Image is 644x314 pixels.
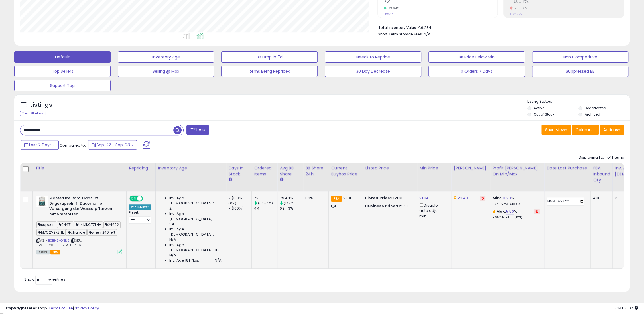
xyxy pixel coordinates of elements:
[29,142,52,148] span: Last 7 Days
[532,66,628,77] button: Suppressed BB
[36,238,82,247] span: | SKU: [DATE]_Master_12.13_DENR6
[50,250,60,254] span: FBA
[14,80,111,91] button: Support Tag
[579,155,624,160] div: Displaying 1 to 1 of 1 items
[169,227,222,237] span: Inv. Age [DEMOGRAPHIC_DATA]:
[66,229,87,236] span: change
[280,177,283,182] small: Avg BB Share.
[532,51,628,63] button: Non Competitive
[57,221,73,228] span: 24471
[492,196,540,206] div: %
[527,99,630,104] p: Listing States:
[534,106,544,110] label: Active
[88,140,137,150] button: Sep-22 - Sep-28
[118,51,214,63] button: Inventory Age
[454,165,487,171] div: [PERSON_NAME]
[512,6,527,11] small: -100.91%
[49,196,119,218] b: MasterLine Root Caps 125 Dngekapseln fr Dauerhafte Versorgung der Wasserpflanzen mit Nhrstoffen
[419,195,429,201] a: 21.84
[496,209,506,214] b: Max:
[510,12,522,15] small: Prev: 1.10%
[14,51,111,63] button: Default
[169,196,222,206] span: Inv. Age [DEMOGRAPHIC_DATA]:
[158,165,224,171] div: Inventory Age
[492,216,540,220] p: 9.95% Markup (ROI)
[186,125,209,135] button: Filters
[228,177,232,182] small: Days In Stock.
[365,195,391,201] b: Listed Price:
[228,201,236,206] small: (0%)
[305,165,326,177] div: BB Share 24h.
[103,221,121,228] span: 24622
[87,229,117,236] span: when 240 left
[365,165,415,171] div: Listed Price
[331,165,360,177] div: Current Buybox Price
[30,101,52,109] h5: Listings
[36,196,122,254] div: ASIN:
[97,142,130,148] span: Sep-22 - Sep-28
[365,203,397,209] b: Business Price:
[129,204,151,210] div: Win BuyBox *
[343,195,351,201] span: 21.91
[386,6,399,11] small: 63.64%
[169,253,176,258] span: N/A
[21,140,59,150] button: Last 7 Days
[74,221,103,228] span: U4MKC7ZLHA
[600,125,624,135] button: Actions
[325,66,421,77] button: 30 Day Decrease
[615,305,638,311] span: 2025-10-6 16:07 GMT
[36,229,66,236] span: M7C2V9K3HE
[36,221,56,228] span: support
[547,165,588,171] div: Date Last Purchase
[331,196,342,202] small: FBA
[365,196,413,201] div: €21.91
[593,196,608,201] div: 480
[14,66,111,77] button: Top Sellers
[572,125,599,135] button: Columns
[378,25,417,30] b: Total Inventory Value:
[169,211,222,222] span: Inv. Age [DEMOGRAPHIC_DATA]:
[378,24,620,31] li: €6,284
[129,165,153,171] div: Repricing
[221,51,318,63] button: BB Drop in 7d
[49,305,73,311] a: Terms of Use
[325,51,421,63] button: Needs to Reprice
[118,66,214,77] button: Selling @ Max
[365,204,413,209] div: €21.91
[20,111,45,116] div: Clear All Filters
[492,210,495,213] i: This overrides the store level max markup for this listing
[24,277,65,282] span: Show: entries
[6,306,99,311] div: seller snap | |
[36,250,50,254] span: All listings currently available for purchase on Amazon
[130,196,137,201] span: ON
[215,258,222,263] span: N/A
[576,127,594,133] span: Columns
[492,195,501,201] b: Min:
[541,125,571,135] button: Save View
[169,237,176,242] span: N/A
[544,163,591,191] th: CSV column name: cust_attr_4_Date Last Purchase
[535,210,538,213] i: Revert to store-level Max Markup
[228,206,251,211] div: 7 (100%)
[169,242,222,253] span: Inv. Age [DEMOGRAPHIC_DATA]-180:
[492,209,540,220] div: %
[384,12,393,15] small: Prev: 44
[534,112,554,117] label: Out of Stock
[457,195,468,201] a: 23.49
[254,206,277,211] div: 44
[74,305,99,311] a: Privacy Policy
[221,66,318,77] button: Items Being Repriced
[60,143,86,148] span: Compared to:
[169,206,172,211] span: 2
[228,196,251,201] div: 7 (100%)
[419,202,447,219] div: Disable auto adjust min
[254,165,275,177] div: Ordered Items
[35,165,124,171] div: Title
[254,196,277,201] div: 72
[492,165,542,177] div: Profit [PERSON_NAME] on Min/Max
[305,196,324,201] div: 83%
[142,196,151,201] span: OFF
[501,195,511,201] a: -0.29
[428,51,525,63] button: BB Price Below Min
[506,209,514,214] a: 5.50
